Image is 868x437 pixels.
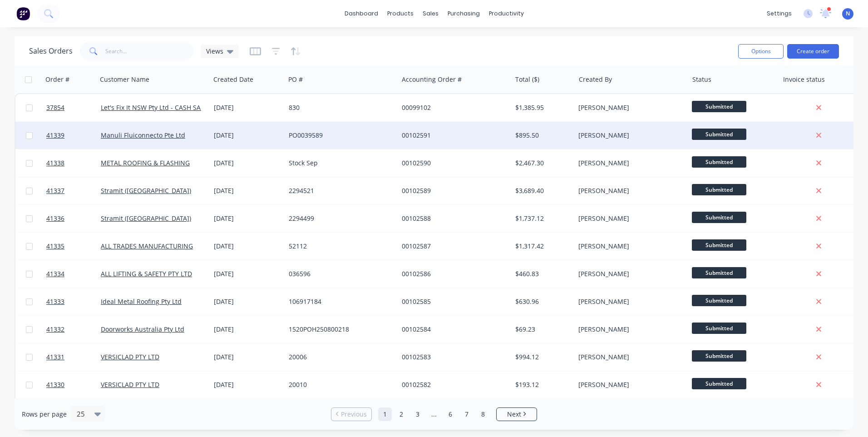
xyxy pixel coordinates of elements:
[101,131,185,139] a: Manuli Fluiconnecto Pte Ltd
[692,212,746,223] span: Submitted
[578,159,679,168] div: [PERSON_NAME]
[762,7,796,20] div: settings
[579,75,612,84] div: Created By
[46,131,64,140] span: 41339
[692,323,746,334] span: Submitted
[289,353,390,362] div: 20006
[402,325,503,334] div: 00102584
[46,177,101,204] a: 41337
[692,239,746,251] span: Submitted
[402,103,503,112] div: 00099102
[578,103,679,112] div: [PERSON_NAME]
[101,353,159,361] a: VERSICLAD PTY LTD
[46,269,64,278] span: 41334
[101,103,207,112] a: Let's Fix It NSW Pty Ltd - CASH SALE
[738,44,784,59] button: Options
[46,122,101,149] a: 41339
[214,353,281,362] div: [DATE]
[692,129,746,140] span: Submitted
[418,7,443,20] div: sales
[29,47,73,55] h1: Sales Orders
[46,325,64,334] span: 41332
[46,288,101,315] a: 41333
[402,159,503,168] div: 00102590
[515,325,568,334] div: $69.23
[214,103,281,112] div: [DATE]
[395,407,408,421] a: Page 2
[578,214,679,223] div: [PERSON_NAME]
[22,410,67,419] span: Rows per page
[46,316,101,343] a: 41332
[100,75,149,84] div: Customer Name
[578,269,679,278] div: [PERSON_NAME]
[515,380,568,389] div: $193.12
[515,214,568,223] div: $1,737.12
[578,297,679,306] div: [PERSON_NAME]
[101,297,182,306] a: Ideal Metal Roofing Pty Ltd
[515,242,568,251] div: $1,317.42
[46,233,101,260] a: 41335
[331,410,371,419] a: Previous page
[402,269,503,278] div: 00102586
[578,186,679,195] div: [PERSON_NAME]
[46,149,101,177] a: 41338
[213,75,253,84] div: Created Date
[46,94,101,121] a: 37854
[46,103,64,112] span: 37854
[578,380,679,389] div: [PERSON_NAME]
[105,42,194,60] input: Search...
[16,7,30,20] img: Factory
[383,7,418,20] div: products
[443,7,484,20] div: purchasing
[787,44,839,59] button: Create order
[515,75,539,84] div: Total ($)
[214,242,281,251] div: [DATE]
[783,75,825,84] div: Invoice status
[460,407,473,421] a: Page 7
[214,269,281,278] div: [DATE]
[515,159,568,168] div: $2,467.30
[402,297,503,306] div: 00102585
[214,297,281,306] div: [DATE]
[578,131,679,140] div: [PERSON_NAME]
[402,353,503,362] div: 00102583
[46,371,101,398] a: 41330
[515,297,568,306] div: $630.96
[515,353,568,362] div: $994.12
[101,159,190,167] a: METAL ROOFING & FLASHING
[515,269,568,278] div: $460.83
[378,407,392,421] a: Page 1 is your current page
[214,380,281,389] div: [DATE]
[515,131,568,140] div: $895.50
[578,325,679,334] div: [PERSON_NAME]
[340,7,383,20] a: dashboard
[289,242,390,251] div: 52112
[692,101,746,112] span: Submitted
[46,205,101,232] a: 41336
[402,131,503,140] div: 00102591
[692,156,746,168] span: Submitted
[578,353,679,362] div: [PERSON_NAME]
[692,75,711,84] div: Status
[846,10,850,18] span: N
[402,214,503,223] div: 00102588
[444,407,457,421] a: Page 6
[692,295,746,306] span: Submitted
[214,325,281,334] div: [DATE]
[289,380,390,389] div: 20010
[327,407,541,421] ul: Pagination
[46,260,101,288] a: 41334
[101,186,191,195] a: Stramit ([GEOGRAPHIC_DATA])
[341,410,367,419] span: Previous
[46,159,64,168] span: 41338
[427,407,441,421] a: Jump forward
[289,325,390,334] div: 1520POH250800218
[692,350,746,362] span: Submitted
[46,353,64,362] span: 41331
[46,186,64,195] span: 41337
[289,297,390,306] div: 106917184
[692,267,746,278] span: Submitted
[214,131,281,140] div: [DATE]
[476,407,490,421] a: Page 8
[214,214,281,223] div: [DATE]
